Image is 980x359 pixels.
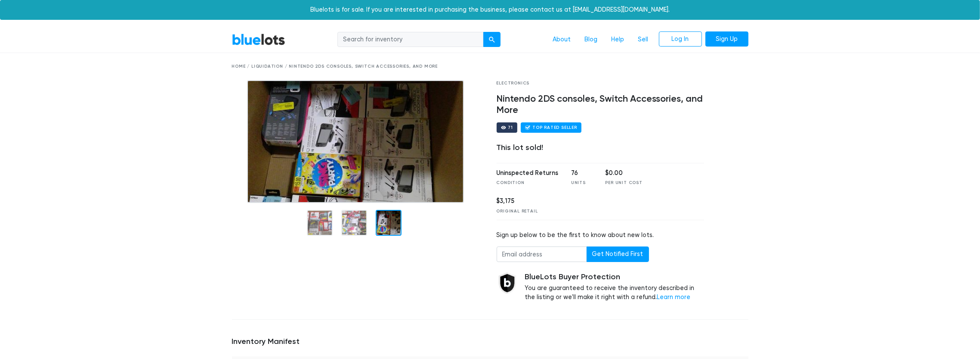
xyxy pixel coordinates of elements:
[497,247,587,262] input: Email address
[497,231,705,240] div: Sign up below to be the first to know about new lots.
[659,31,702,47] a: Log In
[497,94,705,116] h4: Nintendo 2DS consoles, Switch Accessories, and More
[232,337,748,347] h5: Inventory Manifest
[571,169,593,178] div: 76
[232,33,285,46] a: BlueLots
[705,31,748,47] a: Sign Up
[497,208,538,215] div: Original Retail
[631,31,655,48] a: Sell
[587,247,649,262] button: Get Notified First
[497,80,705,87] div: Electronics
[497,272,518,294] img: buyer_protection_shield-3b65640a83011c7d3ede35a8e5a80bfdfaa6a97447f0071c1475b91a4b0b3d01.png
[337,32,484,47] input: Search for inventory
[508,125,513,130] div: 71
[497,197,538,206] div: $3,175
[546,31,578,48] a: About
[497,143,705,153] div: This lot sold!
[497,180,559,186] div: Condition
[497,169,559,178] div: Uninspected Returns
[606,169,643,178] div: $0.00
[657,293,691,301] a: Learn more
[525,272,705,302] div: You are guaranteed to receive the inventory described in the listing or we'll make it right with ...
[532,125,577,130] div: Top Rated Seller
[247,80,464,203] img: WIN_20180807_12_36_27_Pro_1_2.jpg
[232,63,748,70] div: Home / Liquidation / Nintendo 2DS consoles, Switch Accessories, and More
[605,31,631,48] a: Help
[578,31,605,48] a: Blog
[606,180,643,186] div: Per Unit Cost
[525,272,705,282] h5: BlueLots Buyer Protection
[571,180,593,186] div: Units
